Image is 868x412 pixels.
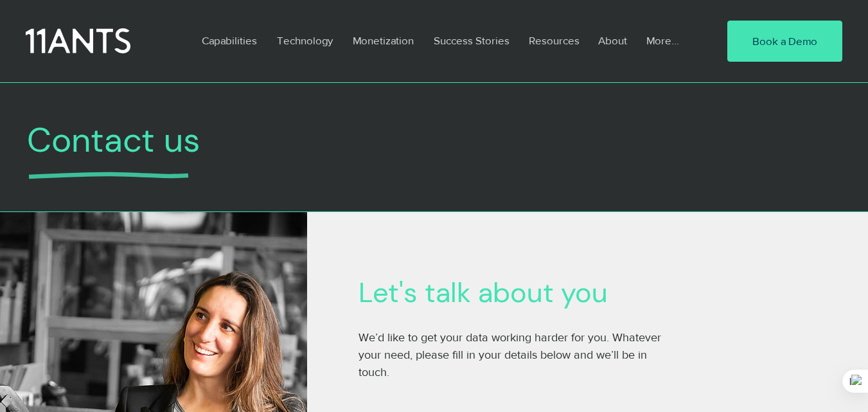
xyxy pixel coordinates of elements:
[519,26,589,55] a: Resources
[192,26,688,55] nav: Site
[343,26,424,55] a: Monetization
[752,33,817,49] span: Book a Demo
[592,26,633,55] p: About
[359,329,667,381] p: We’d like to get your data working harder for you. Whatever your need, please fill in your detail...
[589,26,637,55] a: About
[195,26,263,55] p: Capabilities
[267,26,343,55] a: Technology
[727,21,842,62] a: Book a Demo
[270,26,339,55] p: Technology
[27,118,200,162] span: Contact us
[522,26,586,55] p: Resources
[192,26,267,55] a: Capabilities
[427,26,516,55] p: Success Stories
[359,276,770,310] h2: Let's talk about you
[346,26,420,55] p: Monetization
[640,26,686,55] p: More...
[424,26,519,55] a: Success Stories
